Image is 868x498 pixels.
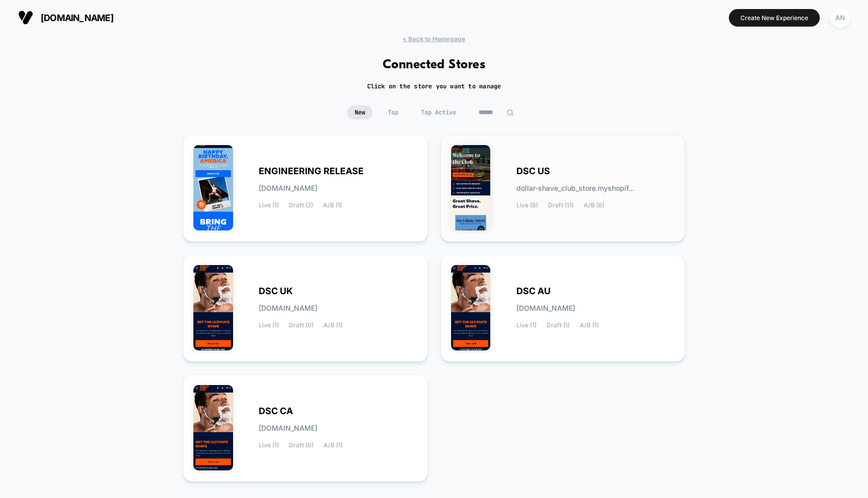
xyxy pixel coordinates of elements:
[548,202,574,209] span: Draft (11)
[18,10,33,25] img: Visually logo
[259,408,293,415] span: DSC CA
[323,202,342,209] span: A/B (1)
[729,9,820,27] button: Create New Experience
[323,442,343,449] span: A/B (1)
[547,322,570,329] span: Draft (1)
[193,385,233,470] img: DSC_CA
[413,105,464,119] span: Top Active
[259,305,317,312] span: [DOMAIN_NAME]
[323,322,343,329] span: A/B (1)
[367,82,501,90] h2: Click on the store you want to manage
[15,10,117,26] button: [DOMAIN_NAME]
[516,305,575,312] span: [DOMAIN_NAME]
[380,105,406,119] span: Top
[289,202,313,209] span: Draft (2)
[41,13,114,23] span: [DOMAIN_NAME]
[259,185,317,192] span: [DOMAIN_NAME]
[259,322,279,329] span: Live (1)
[259,168,364,175] span: ENGINEERING RELEASE
[580,322,599,329] span: A/B (1)
[259,288,293,295] span: DSC UK
[383,58,486,72] h1: Connected Stores
[259,442,279,449] span: Live (1)
[516,288,551,295] span: DSC AU
[259,202,279,209] span: Live (1)
[516,185,634,192] span: dollar-shave_club_store.myshopif...
[516,202,538,209] span: Live (8)
[827,8,853,28] button: AN
[259,425,317,432] span: [DOMAIN_NAME]
[584,202,604,209] span: A/B (6)
[506,109,514,116] img: edit
[451,265,491,350] img: DSC_AU
[193,265,233,350] img: DSC_UK
[451,145,491,230] img: DOLLAR_SHAVE_CLUB_STORE
[830,8,850,28] div: AN
[516,322,536,329] span: Live (1)
[516,168,550,175] span: DSC US
[289,322,313,329] span: Draft (0)
[402,35,465,43] span: < Back to Homepage
[289,442,313,449] span: Draft (0)
[347,105,373,119] span: New
[193,145,233,230] img: ENGINEERING_RELEASE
